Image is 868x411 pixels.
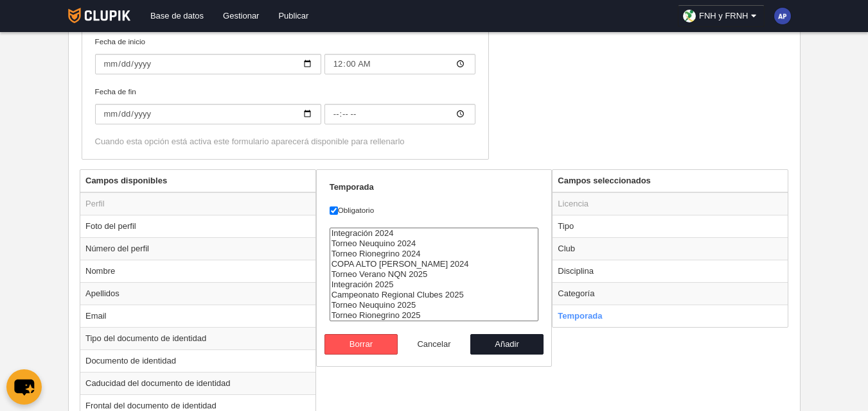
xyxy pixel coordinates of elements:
[324,334,398,355] button: Borrar
[553,170,788,192] th: Campos seleccionados
[774,8,791,24] img: c2l6ZT0zMHgzMCZmcz05JnRleHQ9QVAmYmc9Mzk0OWFi.png
[330,269,538,280] option: Torneo Verano NQN 2025
[683,10,696,22] img: OaHAuFULXqHY.30x30.jpg
[330,205,539,216] label: Obligatorio
[553,192,788,215] td: Licencia
[330,280,538,290] option: Integración 2025
[95,136,475,147] div: Cuando esta opción está activa este formulario aparecerá disponible para rellenarlo
[80,372,315,394] td: Caducidad del documento de identidad
[80,260,315,282] td: Nombre
[80,192,315,215] td: Perfil
[324,54,475,74] input: Fecha de inicio
[95,36,475,74] label: Fecha de inicio
[80,305,315,327] td: Email
[80,327,315,349] td: Tipo del documento de identidad
[553,282,788,305] td: Categoría
[330,249,538,259] option: Torneo Rionegrino 2024
[553,260,788,282] td: Disciplina
[68,8,130,23] img: Clupik
[95,104,321,124] input: Fecha de fin
[330,290,538,300] option: Campeonato Regional Clubes 2025
[553,215,788,237] td: Tipo
[470,334,544,355] button: Añadir
[699,10,748,22] span: FNH y FRNH
[678,5,765,27] a: FNH y FRNH
[330,300,538,310] option: Torneo Neuquino 2025
[553,305,788,327] td: Temporada
[324,104,475,124] input: Fecha de fin
[330,228,538,239] option: Integración 2024
[95,86,475,124] label: Fecha de fin
[80,237,315,260] td: Número del perfil
[95,54,321,74] input: Fecha de inicio
[330,310,538,321] option: Torneo Rionegrino 2025
[80,282,315,305] td: Apellidos
[330,206,338,215] input: Obligatorio
[330,182,374,192] strong: Temporada
[6,369,42,405] button: chat-button
[80,349,315,372] td: Documento de identidad
[330,259,538,269] option: COPA ALTO VALLE 2024
[80,215,315,237] td: Foto del perfil
[80,170,315,192] th: Campos disponibles
[553,237,788,260] td: Club
[330,239,538,249] option: Torneo Neuquino 2024
[398,334,471,355] button: Cancelar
